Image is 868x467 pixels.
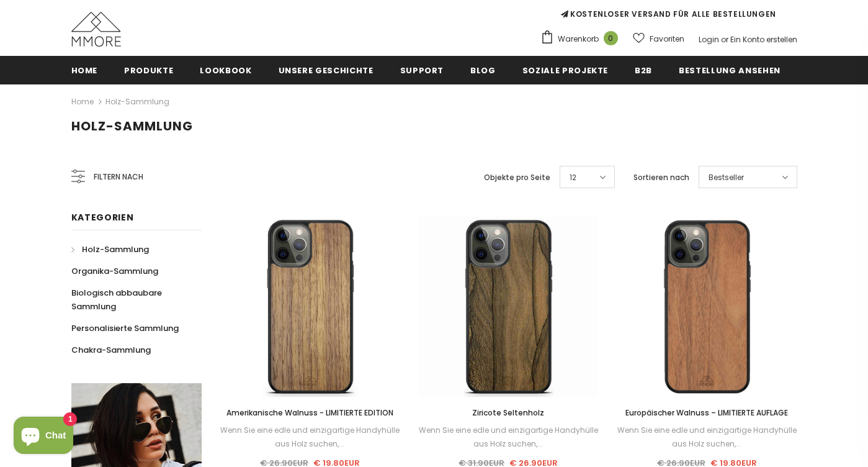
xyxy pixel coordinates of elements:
span: Soziale Projekte [522,65,608,76]
span: Bestellung ansehen [679,65,781,76]
div: Wenn Sie eine edle und einzigartige Handyhülle aus Holz suchen,... [418,424,598,451]
span: Bestseller [709,171,744,184]
span: Favoriten [650,33,684,45]
span: Kategorien [71,211,134,224]
span: Support [400,65,444,76]
a: Amerikanische Walnuss - LIMITIERTE EDITION [220,406,400,420]
span: Holz-Sammlung [82,243,149,255]
span: Amerikanische Walnuss - LIMITIERTE EDITION [226,407,393,418]
a: Warenkorb 0 [540,30,624,48]
label: Objekte pro Seite [484,171,550,184]
a: Favoriten [633,28,684,50]
span: 12 [570,171,576,184]
a: Chakra-Sammlung [71,339,151,361]
span: Produkte [124,65,173,76]
a: Login [699,34,719,45]
span: Filtern nach [94,170,143,184]
a: Produkte [124,56,173,84]
a: Home [71,56,98,84]
span: Holz-Sammlung [71,117,193,135]
a: Holz-Sammlung [71,238,149,260]
div: Wenn Sie eine edle und einzigartige Handyhülle aus Holz suchen,... [617,424,797,451]
span: Home [71,65,98,76]
a: Lookbook [200,56,251,84]
a: Organika-Sammlung [71,260,158,282]
a: Soziale Projekte [522,56,608,84]
span: 0 [604,31,618,45]
a: Ein Konto erstellen [730,34,797,45]
a: Ziricote Seltenholz [418,406,598,420]
a: Blog [470,56,496,84]
span: Biologisch abbaubare Sammlung [71,287,162,312]
img: MMORE Cases [71,12,121,47]
span: Lookbook [200,65,251,76]
a: Home [71,94,94,109]
span: Chakra-Sammlung [71,344,151,356]
span: Personalisierte Sammlung [71,322,179,334]
span: Unsere Geschichte [279,65,374,76]
a: Holz-Sammlung [105,96,169,107]
div: Wenn Sie eine edle und einzigartige Handyhülle aus Holz suchen,... [220,424,400,451]
span: or [721,34,728,45]
span: B2B [635,65,652,76]
a: Personalisierte Sammlung [71,317,179,339]
span: Organika-Sammlung [71,265,158,277]
a: B2B [635,56,652,84]
label: Sortieren nach [633,171,689,184]
inbox-online-store-chat: Shopify online store chat [10,417,77,457]
a: Biologisch abbaubare Sammlung [71,282,188,317]
a: Europäischer Walnuss – LIMITIERTE AUFLAGE [617,406,797,420]
span: Warenkorb [558,33,599,45]
a: Support [400,56,444,84]
span: Ziricote Seltenholz [472,407,544,418]
a: Bestellung ansehen [679,56,781,84]
span: Blog [470,65,496,76]
a: Unsere Geschichte [279,56,374,84]
span: Europäischer Walnuss – LIMITIERTE AUFLAGE [625,407,788,418]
